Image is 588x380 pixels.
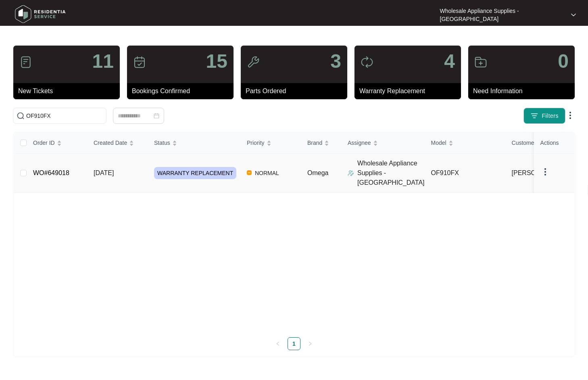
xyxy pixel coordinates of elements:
a: WO#649018 [33,169,69,176]
img: dropdown arrow [565,111,575,120]
button: left [271,337,284,350]
img: icon [247,56,260,69]
p: 4 [444,52,455,71]
p: Wholesale Appliance Supplies - [GEOGRAPHIC_DATA] [357,159,425,188]
span: Created Date [94,138,127,147]
th: Status [148,132,240,154]
span: Status [154,138,170,147]
span: Omega [307,169,328,176]
p: Wholesale Appliance Supplies - [GEOGRAPHIC_DATA] [440,7,564,23]
li: 1 [288,337,300,350]
span: left [275,341,280,346]
span: right [308,341,313,346]
span: Brand [307,138,322,147]
img: Assigner Icon [348,170,354,176]
th: Brand [301,132,341,154]
span: Filters [542,112,559,120]
img: search-icon [17,112,25,120]
img: residentia service logo [12,2,69,26]
p: Parts Ordered [246,86,347,96]
p: 15 [206,52,227,71]
img: filter icon [530,112,538,120]
span: Model [431,138,446,147]
span: Assignee [348,138,371,147]
span: Order ID [33,138,55,147]
button: filter iconFilters [523,108,565,124]
th: Assignee [341,132,425,154]
span: Priority [247,138,265,147]
input: Search by Order Id, Assignee Name, Customer Name, Brand and Model [26,111,103,120]
span: [PERSON_NAME] [512,168,565,178]
th: Priority [240,132,301,154]
span: Customer Name [512,138,553,147]
img: Vercel Logo [247,170,252,175]
li: Next Page [304,337,317,350]
img: icon [474,56,487,69]
li: Previous Page [271,337,284,350]
span: WARRANTY REPLACEMENT [154,167,236,179]
p: Bookings Confirmed [132,86,234,96]
th: Model [425,132,505,154]
img: icon [19,56,32,69]
img: dropdown arrow [571,13,576,17]
p: 11 [92,52,114,71]
td: OF910FX [425,154,505,193]
button: right [304,337,317,350]
img: icon [133,56,146,69]
p: 3 [330,52,341,71]
th: Actions [534,132,574,154]
th: Order ID [27,132,87,154]
p: New Tickets [18,86,120,96]
p: Need Information [473,86,575,96]
th: Customer Name [505,132,586,154]
span: [DATE] [94,169,114,176]
p: 0 [558,52,569,71]
span: NORMAL [252,168,282,178]
th: Created Date [87,132,148,154]
a: 1 [288,338,300,350]
img: dropdown arrow [540,167,550,177]
img: icon [361,56,373,69]
p: Warranty Replacement [359,86,461,96]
